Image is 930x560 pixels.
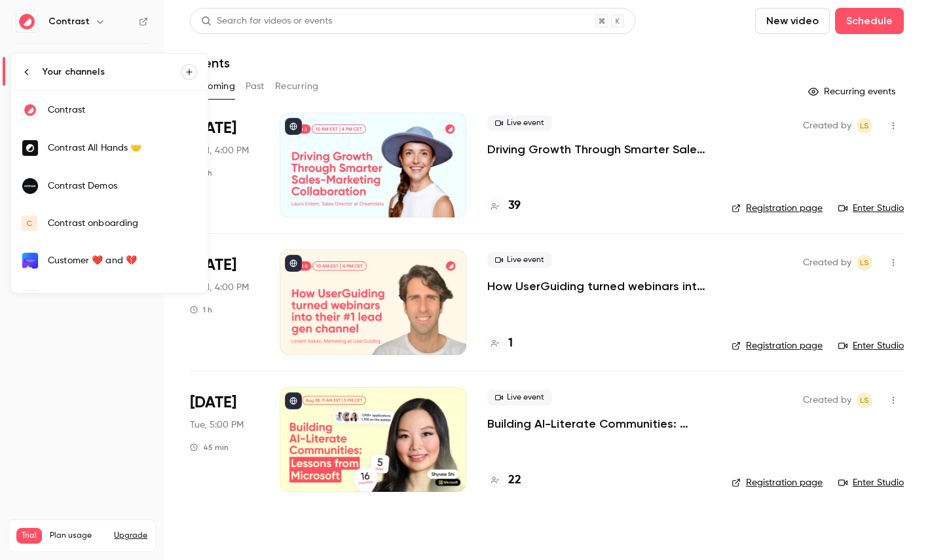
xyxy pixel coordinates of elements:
[48,141,197,155] div: Contrast All Hands 🤝
[22,140,38,156] img: Contrast All Hands 🤝
[48,179,197,193] div: Contrast Demos
[43,65,181,79] div: Your channels
[48,103,197,117] div: Contrast
[22,102,38,118] img: Contrast
[48,217,197,230] div: Contrast onboarding
[48,254,197,267] div: Customer ❤️ and 💔
[22,253,38,269] img: Customer ❤️ and 💔
[22,178,38,194] img: Contrast Demos
[48,292,197,305] div: [PERSON_NAME] @ Contrast
[26,217,32,229] span: C
[22,291,38,307] img: Nathan @ Contrast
